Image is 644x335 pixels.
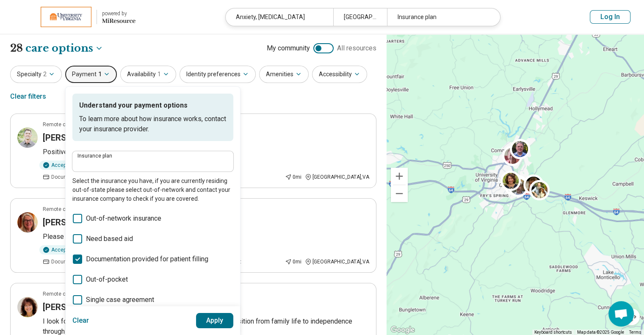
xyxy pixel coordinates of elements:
[305,258,369,266] div: [GEOGRAPHIC_DATA] , VA
[305,173,369,181] div: [GEOGRAPHIC_DATA] , VA
[43,290,90,298] p: Remote or In-person
[10,41,103,55] h1: 28
[43,121,90,128] p: Remote or In-person
[259,66,309,83] button: Amenities
[226,8,333,26] div: Anxiety, [MEDICAL_DATA]
[72,177,233,203] p: Select the insurance you have, if you are currently residing out-of-state please select out-of-ne...
[25,41,93,55] span: care options
[577,330,624,335] span: Map data ©2025 Google
[25,41,103,55] button: Care options
[72,313,89,328] button: Clear
[43,132,118,144] h3: [PERSON_NAME], II
[608,301,634,327] div: Open chat
[10,86,46,107] div: Clear filters
[387,8,495,26] div: Insurance plan
[14,7,135,27] a: University of Virginiapowered by
[391,185,408,202] button: Zoom out
[43,232,369,242] p: Please know that you are welcome!
[312,66,367,83] button: Accessibility
[43,147,369,157] p: Positive Psychology for Positive Change
[285,258,301,266] div: 0 mi
[285,173,301,181] div: 0 mi
[86,274,128,285] span: Out-of-pocket
[43,216,109,228] h3: [PERSON_NAME]
[102,10,135,17] div: powered by
[629,330,641,335] a: Terms (opens in new tab)
[267,43,310,53] span: My community
[41,7,91,27] img: University of Virginia
[43,205,90,213] p: Remote or In-person
[10,66,62,83] button: Specialty2
[77,153,228,158] label: Insurance plan
[158,70,161,79] span: 1
[196,313,234,328] button: Apply
[43,301,109,313] h3: [PERSON_NAME]
[86,213,161,224] span: Out-of-network insurance
[86,234,133,244] span: Need based aid
[86,295,154,305] span: Single case agreement
[51,258,147,266] span: Documentation provided for patient filling
[391,168,408,185] button: Zoom in
[79,100,227,111] p: Understand your payment options
[590,10,630,24] button: Log In
[39,161,97,170] div: Accepting clients
[65,66,117,83] button: Payment1
[39,245,97,255] div: Accepting clients
[120,66,176,83] button: Availability1
[98,70,102,79] span: 1
[180,66,256,83] button: Identity preferences
[43,70,47,79] span: 2
[333,8,387,26] div: [GEOGRAPHIC_DATA], [GEOGRAPHIC_DATA]
[51,173,147,181] span: Documentation provided for patient filling
[337,43,376,53] span: All resources
[79,114,227,134] p: To learn more about how insurance works, contact your insurance provider.
[86,254,208,264] span: Documentation provided for patient filling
